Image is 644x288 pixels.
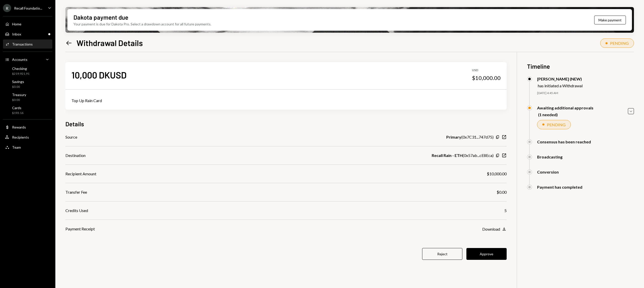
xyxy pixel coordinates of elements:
div: Treasury [12,93,26,97]
div: Destination [65,152,86,158]
div: Home [12,22,21,26]
div: ( 0x57ab...cE8Eca ) [432,152,494,158]
div: $0.00 [12,98,26,102]
div: [PERSON_NAME] (NEW) [537,76,583,81]
a: Rewards [3,122,52,132]
div: Download [482,227,500,231]
div: Cards [12,106,23,110]
a: Home [3,19,52,28]
div: Dakota payment due [73,13,128,21]
div: Payment has completed [537,185,582,189]
div: PENDING [547,122,566,127]
a: Accounts [3,55,52,64]
div: Top Up Rain Card [71,98,501,104]
h1: Withdrawal Details [76,38,143,48]
div: Conversion [537,170,559,174]
div: (1 needed) [538,112,593,117]
a: Checking$219,921.91 [3,65,52,77]
b: Primary [446,134,461,140]
h3: Timeline [527,62,634,70]
h3: Details [65,120,84,128]
div: Savings [12,79,24,84]
div: Recipients [12,135,29,139]
div: $219,921.91 [12,72,29,76]
a: Cards$193.16 [3,104,52,116]
div: Broadcasting [537,154,562,159]
a: Recipients [3,133,52,142]
div: Transfer Fee [65,189,87,195]
div: R [3,4,11,12]
button: Make payment [594,16,626,24]
div: 5 [504,208,507,214]
div: 10,000 DKUSD [71,69,127,80]
a: Team [3,143,52,152]
div: Source [65,134,77,140]
a: Inbox [3,29,52,38]
div: Consensus has been reached [537,139,591,144]
div: $10,000.00 [472,74,501,81]
div: $193.16 [12,111,23,115]
div: Transactions [12,42,33,46]
div: Your payment is due for Dakota Pro. Select a drawdown account for all future payments. [73,21,211,27]
a: Treasury$0.00 [3,91,52,103]
div: Recipient Amount [65,171,96,177]
div: USD [472,68,501,72]
div: $10,000.00 [487,171,507,177]
div: PENDING [610,41,629,46]
button: Download [482,226,507,232]
div: Awaiting additional approvals [537,105,593,110]
div: Team [12,145,21,149]
div: Rewards [12,125,26,129]
div: $0.00 [497,189,507,195]
div: Accounts [12,57,27,62]
div: Inbox [12,32,21,36]
div: Payment Receipt [65,226,95,232]
div: Checking [12,66,29,71]
a: Transactions [3,39,52,49]
div: [DATE] 4:45 AM [537,91,634,95]
div: Credits Used [65,208,88,214]
div: Recall Foundatio... [14,6,42,10]
div: ( 0x7C31...747d75 ) [446,134,494,140]
button: Approve [466,248,507,260]
button: Reject [422,248,462,260]
a: Savings$0.00 [3,78,52,90]
div: has initiated a Withdrawal [538,83,583,88]
b: Recall Rain - ETH [432,152,463,158]
div: $0.00 [12,85,24,89]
